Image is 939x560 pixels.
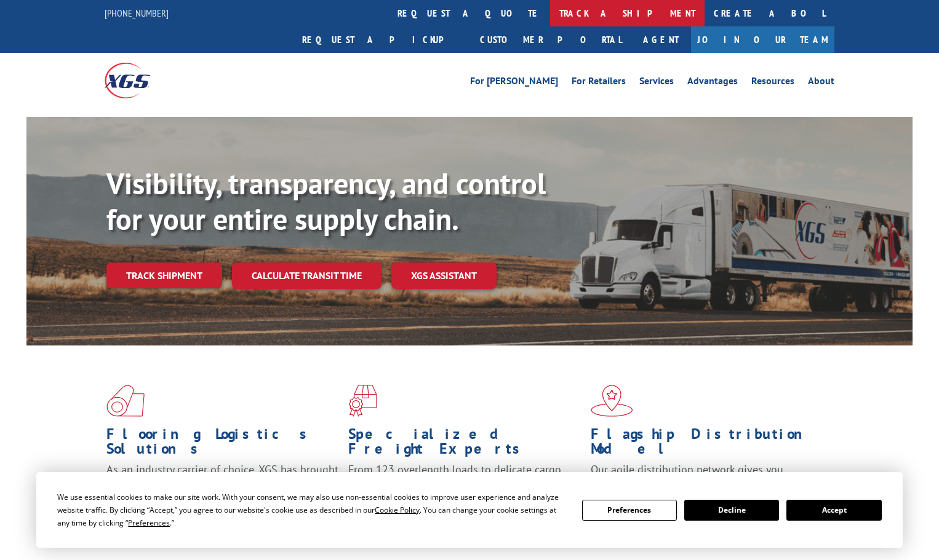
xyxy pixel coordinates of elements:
p: From 123 overlength loads to delicate cargo, our experienced staff knows the best way to move you... [348,462,581,517]
button: Decline [684,500,779,521]
div: We use essential cookies to make our site work. With your consent, we may also use non-essential ... [57,491,567,529]
a: Services [639,76,674,90]
a: Join Our Team [691,26,834,53]
button: Preferences [582,500,677,521]
a: Agent [631,26,691,53]
a: Advantages [687,76,738,90]
a: For [PERSON_NAME] [470,76,558,90]
h1: Flagship Distribution Model [591,427,823,462]
a: Track shipment [106,262,222,288]
b: Visibility, transparency, and control for your entire supply chain. [106,164,546,238]
a: [PHONE_NUMBER] [105,7,169,19]
span: As an industry carrier of choice, XGS has brought innovation and dedication to flooring logistics... [106,462,338,506]
a: About [808,76,834,90]
img: xgs-icon-total-supply-chain-intelligence-red [106,385,145,417]
a: Calculate transit time [232,262,382,289]
a: Customer Portal [471,26,631,53]
span: Preferences [128,518,170,528]
button: Accept [786,500,881,521]
a: Resources [751,76,794,90]
a: Request a pickup [293,26,471,53]
span: Cookie Policy [375,505,420,515]
a: For Retailers [572,76,626,90]
h1: Flooring Logistics Solutions [106,427,339,462]
a: XGS ASSISTANT [391,262,497,289]
img: xgs-icon-focused-on-flooring-red [348,385,377,417]
h1: Specialized Freight Experts [348,427,581,462]
div: Cookie Consent Prompt [36,472,903,548]
img: xgs-icon-flagship-distribution-model-red [591,385,633,417]
span: Our agile distribution network gives you nationwide inventory management on demand. [591,462,817,491]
